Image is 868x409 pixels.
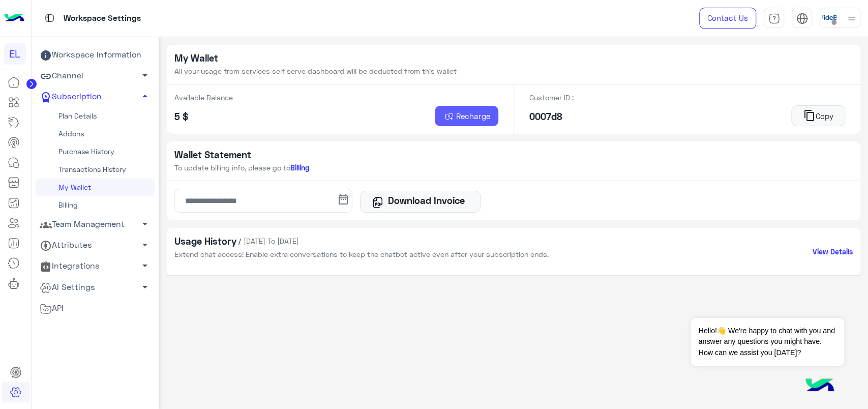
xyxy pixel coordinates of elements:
[36,143,155,161] a: Purchase History
[36,256,155,277] a: Integrations
[435,106,498,126] button: Recharge
[803,109,816,122] span: content_copy
[174,149,310,161] h5: Wallet Statement
[813,246,853,257] a: View Details
[4,43,26,65] div: EL
[36,161,155,179] a: Transactions History
[699,8,756,29] a: Contact Us
[443,112,456,122] img: recharge icon
[36,298,155,318] a: API
[337,193,349,206] span: date_range
[36,86,155,107] a: Subscription
[529,92,574,103] p: Customer ID :
[139,69,151,81] span: arrow_drop_down
[36,214,155,235] a: Team Management
[174,163,290,172] span: To update billing info, please go to
[36,66,155,86] a: Channel
[764,8,784,29] a: tab
[139,218,151,230] span: arrow_drop_down
[802,368,837,404] img: hulul-logo.png
[36,235,155,256] a: Attributes
[43,12,56,24] img: tab
[36,196,155,214] a: Billing
[768,13,780,24] img: tab
[139,259,151,272] span: arrow_drop_down
[372,196,384,209] img: pdf-icon.svg
[4,8,24,29] img: Logo
[290,163,310,172] a: Billing
[174,67,457,75] span: All your usage from services self serve dashboard will be deducted from this wallet
[791,105,845,126] button: content_copyCopy
[139,90,151,102] span: arrow_drop_up
[36,45,155,66] a: Workspace Information
[238,236,242,249] span: /
[174,111,233,123] h5: 5 $
[139,239,151,251] span: arrow_drop_down
[174,236,236,247] h5: Usage History
[456,111,490,121] span: Recharge
[36,179,155,196] a: My Wallet
[822,10,836,24] img: userImage
[796,13,808,24] img: tab
[139,281,151,293] span: arrow_drop_down
[64,12,141,25] p: Workspace Settings
[36,107,155,125] a: Plan Details
[360,191,481,213] button: Download Invoice
[174,52,457,64] h5: My Wallet
[384,195,468,206] h5: Download Invoice
[244,236,299,249] span: [DATE] To [DATE]
[174,92,233,103] p: Available Balance
[36,277,155,298] a: AI Settings
[36,125,155,143] a: Addons
[529,111,574,123] h5: 0007d8
[174,249,549,259] p: Extend chat access! Enable extra conversations to keep the chatbot active even after your subscri...
[845,12,858,25] img: profile
[691,318,844,366] span: Hello!👋 We're happy to chat with you and answer any questions you might have. How can we assist y...
[40,302,64,315] span: API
